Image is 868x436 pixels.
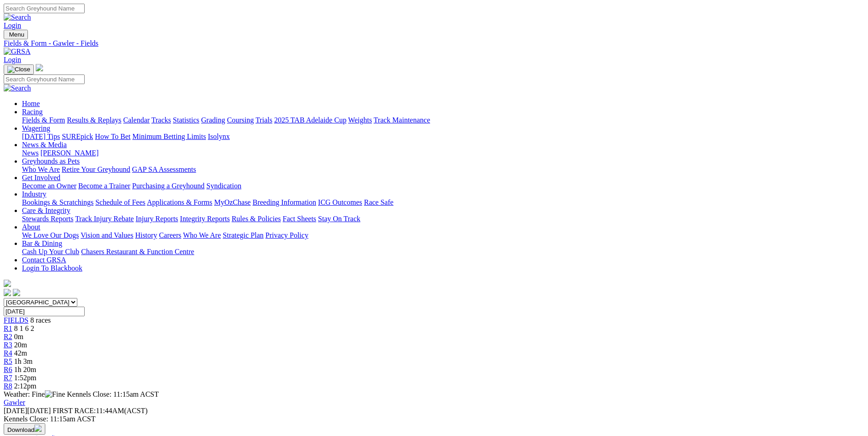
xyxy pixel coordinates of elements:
[201,116,225,124] a: Grading
[22,141,67,149] a: News & Media
[4,407,51,415] span: [DATE]
[81,231,133,239] a: Vision and Values
[4,374,12,382] a: R7
[265,231,308,239] a: Privacy Policy
[14,333,23,340] span: 0m
[30,316,51,324] span: 8 races
[9,31,24,38] span: Menu
[22,100,40,107] a: Home
[67,390,159,398] span: Kennels Close: 11:15am ACST
[22,165,864,174] div: Greyhounds as Pets
[348,116,372,124] a: Weights
[22,190,46,198] a: Industry
[62,133,93,140] a: SUREpick
[22,198,93,206] a: Bookings & Scratchings
[22,133,864,141] div: Wagering
[22,124,50,132] a: Wagering
[22,116,864,124] div: Racing
[4,415,864,423] div: Kennels Close: 11:15am ACST
[132,165,196,173] a: GAP SA Assessments
[135,215,178,223] a: Injury Reports
[183,231,221,239] a: Who We Are
[22,149,864,157] div: News & Media
[62,165,130,173] a: Retire Your Greyhound
[4,280,11,287] img: logo-grsa-white.png
[4,407,27,415] span: [DATE]
[22,133,60,140] a: [DATE] Tips
[132,133,206,140] a: Minimum Betting Limits
[274,116,346,124] a: 2025 TAB Adelaide Cup
[22,239,62,247] a: Bar & Dining
[135,231,157,239] a: History
[22,231,864,239] div: About
[4,39,864,48] a: Fields & Form - Gawler - Fields
[4,307,85,316] input: Select date
[22,157,80,165] a: Greyhounds as Pets
[253,198,316,206] a: Breeding Information
[4,289,11,296] img: facebook.svg
[4,13,31,21] img: Search
[4,56,21,64] a: Login
[159,231,181,239] a: Careers
[374,116,430,124] a: Track Maintenance
[4,316,28,324] span: FIELDS
[223,231,264,239] a: Strategic Plan
[22,149,38,157] a: News
[13,289,20,296] img: twitter.svg
[14,349,27,357] span: 42m
[22,108,43,116] a: Racing
[95,198,145,206] a: Schedule of Fees
[214,198,251,206] a: MyOzChase
[40,149,98,157] a: [PERSON_NAME]
[14,357,32,365] span: 1h 3m
[4,341,12,349] a: R3
[180,215,230,223] a: Integrity Reports
[4,64,34,74] button: Toggle navigation
[4,324,12,332] a: R1
[22,165,60,173] a: Who We Are
[22,256,66,264] a: Contact GRSA
[4,74,85,84] input: Search
[4,382,12,390] a: R8
[232,215,281,223] a: Rules & Policies
[22,198,864,207] div: Industry
[36,64,43,71] img: logo-grsa-white.png
[67,116,121,124] a: Results & Replays
[4,390,67,398] span: Weather: Fine
[147,198,212,206] a: Applications & Forms
[208,133,230,140] a: Isolynx
[4,399,25,406] a: Gawler
[4,366,12,373] span: R6
[4,349,12,357] a: R4
[4,21,21,29] a: Login
[78,182,130,190] a: Become a Trainer
[22,231,79,239] a: We Love Our Dogs
[22,174,60,181] a: Get Involved
[7,66,30,73] img: Close
[4,48,31,56] img: GRSA
[364,198,393,206] a: Race Safe
[22,116,65,124] a: Fields & Form
[22,248,864,256] div: Bar & Dining
[318,215,360,223] a: Stay On Track
[81,248,194,255] a: Chasers Restaurant & Function Centre
[22,207,70,214] a: Care & Integrity
[14,324,34,332] span: 8 1 6 2
[22,182,864,190] div: Get Involved
[75,215,134,223] a: Track Injury Rebate
[227,116,254,124] a: Coursing
[22,264,82,272] a: Login To Blackbook
[4,333,12,340] a: R2
[283,215,316,223] a: Fact Sheets
[132,182,205,190] a: Purchasing a Greyhound
[4,357,12,365] a: R5
[151,116,171,124] a: Tracks
[22,215,73,223] a: Stewards Reports
[22,223,40,231] a: About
